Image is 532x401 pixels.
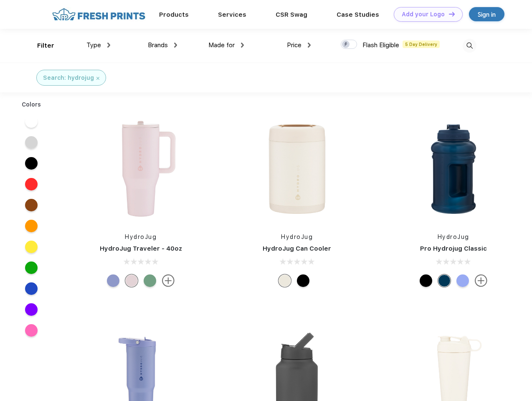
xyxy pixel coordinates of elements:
[420,245,487,252] a: Pro Hydrojug Classic
[43,74,94,82] div: Search: hydrojug
[456,274,469,287] div: Hyper Blue
[208,41,235,49] span: Made for
[478,10,496,19] div: Sign in
[475,274,487,287] img: more.svg
[420,274,432,287] div: Black
[174,43,177,48] img: dropdown.png
[37,41,54,51] div: Filter
[107,43,110,48] img: dropdown.png
[50,7,148,22] img: fo%20logo%202.webp
[449,12,455,16] img: DT
[469,7,504,21] a: Sign in
[86,41,101,49] span: Type
[463,39,476,53] img: desktop_search.svg
[403,41,440,48] span: 5 Day Delivery
[144,274,156,287] div: Sage
[162,274,175,287] img: more.svg
[148,41,168,49] span: Brands
[279,274,291,287] div: Cream
[125,233,157,240] a: HydroJug
[398,113,509,224] img: func=resize&h=266
[159,11,189,18] a: Products
[308,43,311,48] img: dropdown.png
[297,274,309,287] div: Black
[438,233,469,240] a: HydroJug
[107,274,119,287] div: Peri
[85,113,196,224] img: func=resize&h=266
[241,113,352,224] img: func=resize&h=266
[100,245,182,252] a: HydroJug Traveler - 40oz
[263,245,331,252] a: HydroJug Can Cooler
[96,77,99,80] img: filter_cancel.svg
[241,43,244,48] img: dropdown.png
[402,11,445,18] div: Add your Logo
[15,100,48,109] div: Colors
[362,41,399,49] span: Flash Eligible
[438,274,451,287] div: Navy
[281,233,313,240] a: HydroJug
[287,41,301,49] span: Price
[125,274,138,287] div: Pink Sand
